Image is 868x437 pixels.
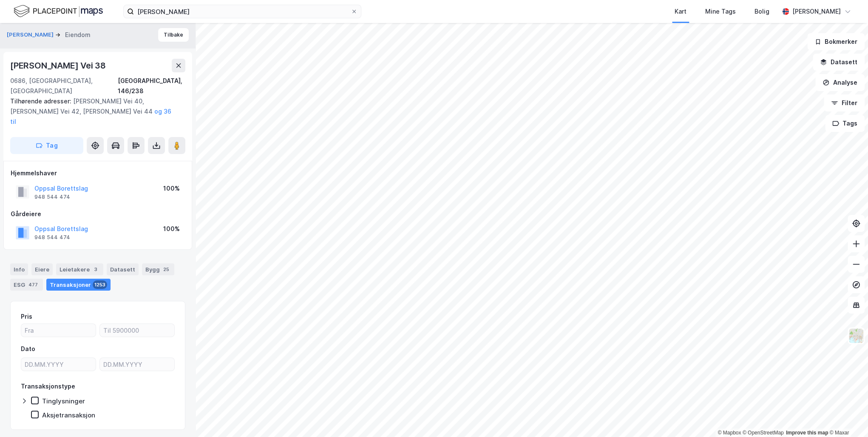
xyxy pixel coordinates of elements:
[705,6,736,17] div: Mine Tags
[162,265,171,274] div: 25
[792,6,841,17] div: [PERSON_NAME]
[786,430,828,436] a: Improve this map
[718,430,741,436] a: Mapbox
[21,358,96,371] input: DD.MM.YYYY
[21,324,96,337] input: Fra
[10,263,28,275] div: Info
[34,194,70,200] div: 948 544 474
[10,279,43,291] div: ESG
[34,234,70,241] div: 948 544 474
[91,265,100,274] div: 3
[163,224,180,234] div: 100%
[14,4,103,19] img: logo.f888ab2527a4732fd821a326f86c7f29.svg
[7,31,55,39] button: [PERSON_NAME]
[65,30,91,40] div: Eiendom
[743,430,784,436] a: OpenStreetMap
[675,6,686,17] div: Kart
[824,94,865,111] button: Filter
[825,396,868,437] div: Kontrollprogram for chat
[118,76,185,96] div: [GEOGRAPHIC_DATA], 146/238
[100,324,174,337] input: Til 5900000
[11,209,185,219] div: Gårdeiere
[813,54,865,71] button: Datasett
[21,381,75,391] div: Transaksjonstype
[807,33,865,50] button: Bokmerker
[848,328,864,344] img: Z
[158,28,189,42] button: Tilbake
[93,280,107,289] div: 1253
[755,6,769,17] div: Bolig
[10,137,83,154] button: Tag
[42,397,85,405] div: Tinglysninger
[107,263,139,275] div: Datasett
[21,344,35,354] div: Dato
[163,183,180,194] div: 100%
[42,411,95,419] div: Aksjetransaksjon
[31,263,53,275] div: Eiere
[134,5,351,18] input: Søk på adresse, matrikkel, gårdeiere, leietakere eller personer
[11,168,185,178] div: Hjemmelshaver
[27,280,40,289] div: 477
[825,115,865,132] button: Tags
[825,396,868,437] iframe: Chat Widget
[56,263,103,275] div: Leietakere
[10,97,73,105] span: Tilhørende adresser:
[10,76,118,96] div: 0686, [GEOGRAPHIC_DATA], [GEOGRAPHIC_DATA]
[142,263,174,275] div: Bygg
[46,279,111,291] div: Transaksjoner
[21,311,32,322] div: Pris
[10,59,108,72] div: [PERSON_NAME] Vei 38
[10,96,179,127] div: [PERSON_NAME] Vei 40, [PERSON_NAME] Vei 42, [PERSON_NAME] Vei 44
[100,358,174,371] input: DD.MM.YYYY
[815,74,865,91] button: Analyse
